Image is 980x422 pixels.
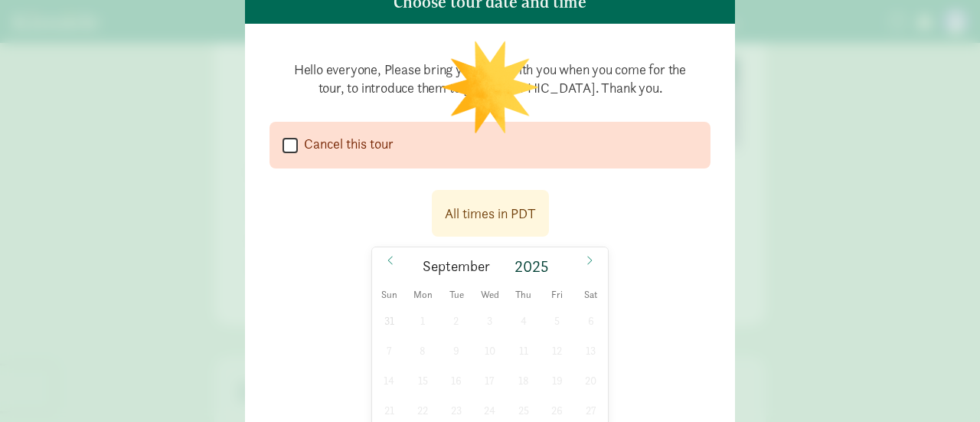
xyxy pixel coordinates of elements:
p: Hello everyone, Please bring your kids with you when you come for the tour, to introduce them to ... [269,48,710,110]
span: Fri [541,290,574,300]
span: September [423,260,490,274]
span: Thu [507,290,541,300]
span: Tue [439,290,473,300]
span: Sun [372,290,406,300]
span: Mon [406,290,439,300]
div: All times in PDT [445,203,536,224]
label: Cancel this tour [298,135,394,153]
span: Wed [473,290,507,300]
span: Sat [574,290,608,300]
